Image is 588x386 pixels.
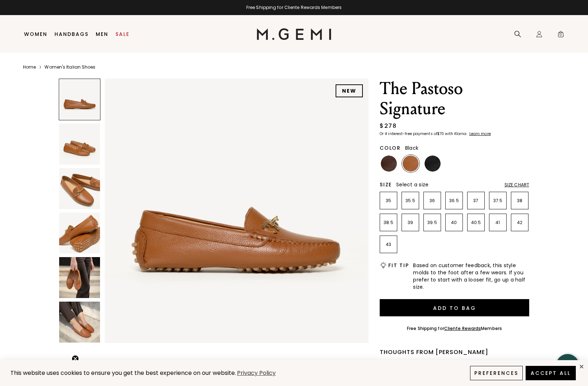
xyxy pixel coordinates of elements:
p: 39.5 [424,220,441,225]
p: 38.5 [380,220,397,225]
a: Handbags [54,31,89,37]
div: NEW [336,84,363,97]
h2: Fit Tip [388,262,409,268]
button: Close teaser [72,355,79,362]
img: The Pastoso Signature [59,213,100,254]
button: Accept All [526,366,576,380]
a: Home [23,64,36,70]
div: Size Chart [504,182,529,188]
klarna-placement-style-body: with Klarna [445,131,468,136]
p: 36 [424,198,441,204]
p: 40 [446,220,463,225]
p: 38 [511,198,528,204]
p: 37 [468,198,484,204]
span: Black [405,144,418,152]
img: M.Gemi [257,28,332,40]
p: 39 [402,220,419,225]
img: Tan [403,155,419,172]
h2: Size [380,182,392,187]
a: Learn more [469,132,491,136]
div: Free Shipping for Members [407,326,502,331]
h2: Color [380,145,401,151]
p: 41 [489,220,506,225]
img: The Pastoso Signature [105,79,369,343]
span: Based on customer feedback, this style molds to the foot after a few wears. If you prefer to star... [413,262,529,290]
p: 36.5 [446,198,463,204]
img: Black [425,155,441,172]
span: 0 [557,32,564,39]
p: 35.5 [402,198,419,204]
p: 37.5 [489,198,506,204]
klarna-placement-style-amount: $70 [437,131,444,136]
img: Chocolate [381,155,397,172]
button: Add to Bag [380,299,529,316]
p: 40.5 [468,220,484,225]
klarna-placement-style-body: Or 4 interest-free payments of [380,131,437,136]
p: 42 [511,220,528,225]
p: 43 [380,242,397,247]
a: Cliente Rewards [444,325,481,331]
klarna-placement-style-cta: Learn more [469,131,491,136]
span: This website uses cookies to ensure you get the best experience on our website. [10,369,236,377]
img: The Pastoso Signature [59,124,100,164]
div: $278 [380,122,397,130]
span: Select a size [396,181,428,188]
h1: The Pastoso Signature [380,79,529,119]
a: Women [24,31,47,37]
button: Preferences [470,366,523,380]
a: Women's Italian Shoes [44,64,95,70]
div: close [579,364,584,369]
a: Men [96,31,108,37]
img: The Pastoso Signature [59,168,100,209]
img: The Pastoso Signature [59,302,100,343]
p: 35 [380,198,397,204]
a: Privacy Policy (opens in a new tab) [236,369,277,378]
div: Thoughts from [PERSON_NAME] [380,348,529,357]
img: The Pastoso Signature [59,257,100,298]
a: Sale [115,31,129,37]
